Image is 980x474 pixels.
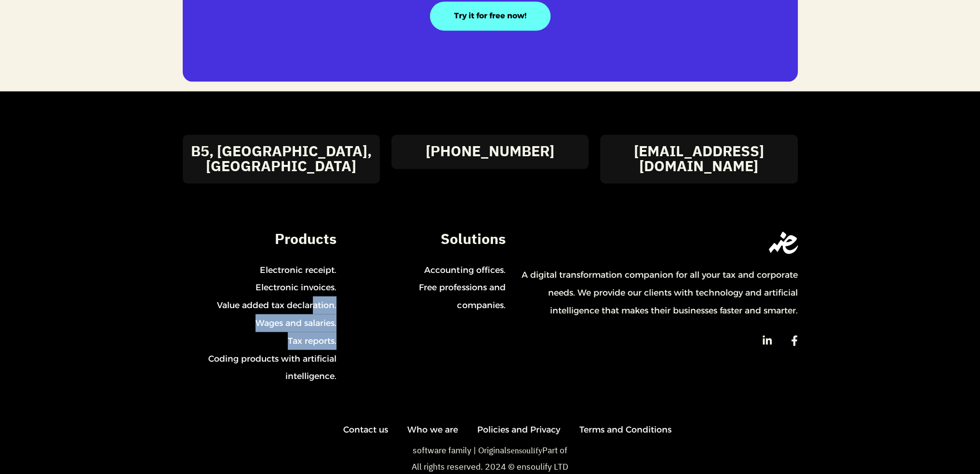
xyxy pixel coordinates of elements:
[522,269,798,315] font: A digital transformation companion for all your tax and corporate needs. We provide our clients w...
[419,282,505,310] font: Free professions and companies.
[424,264,505,274] font: Accounting offices.
[769,231,798,254] img: eDariba
[426,144,554,159] a: [PHONE_NUMBER]
[198,350,336,385] a: Coding products with artificial intelligence.
[511,446,542,455] a: ensoulify
[472,420,560,438] a: Policies and Privacy
[600,144,797,174] a: [EMAIL_ADDRESS][DOMAIN_NAME]
[208,353,336,381] font: Coding products with artificial intelligence.
[367,278,505,314] a: Free professions and companies.
[198,261,336,279] a: Electronic receipt.
[275,228,336,250] font: Products
[338,420,388,438] a: Contact us
[198,332,336,350] a: Tax reports.
[634,140,764,177] font: [EMAIL_ADDRESS][DOMAIN_NAME]
[255,282,336,292] font: Electronic invoices.
[407,424,458,434] font: Who we are
[198,278,336,296] a: Electronic invoices.
[454,11,526,20] font: Try it for free now!
[288,335,336,345] font: Tax reports.
[477,424,560,434] font: Policies and Privacy
[217,299,336,310] font: Value added tax declaration.
[412,460,568,473] font: All rights reserved. 2024 © ensoulify LTD
[511,445,542,455] font: ensoulify
[575,420,671,438] a: Terms and Conditions
[198,296,336,314] a: Value added tax declaration.
[191,140,372,177] font: B5, [GEOGRAPHIC_DATA], [GEOGRAPHIC_DATA]
[542,444,567,456] font: Part of
[343,424,388,434] font: Contact us
[413,444,511,456] font: software family | Originals
[430,1,550,30] a: Try it for free now!
[426,140,554,163] font: [PHONE_NUMBER]
[367,261,505,279] a: Accounting offices.
[403,420,458,438] a: Who we are
[260,264,336,274] font: Electronic receipt.
[198,314,336,332] a: Wages and salaries.
[441,228,505,250] font: Solutions
[255,317,336,327] font: Wages and salaries.
[579,424,671,434] font: Terms and Conditions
